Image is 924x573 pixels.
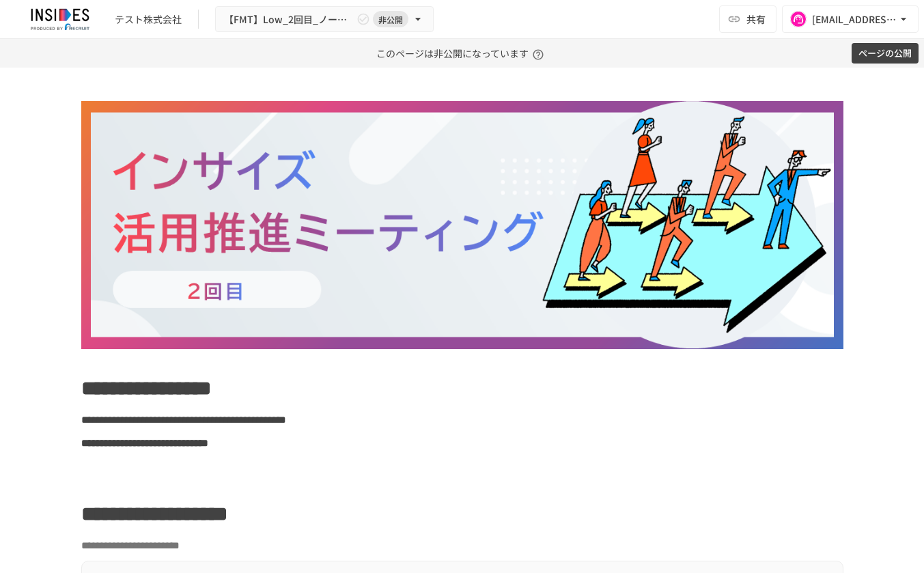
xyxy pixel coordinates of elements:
[812,11,897,28] div: [EMAIL_ADDRESS][DOMAIN_NAME]
[746,12,766,27] span: 共有
[215,6,434,33] button: 【FMT】Low_2回目_ノーマル★インサイズ活用推進ミーティング ～2回目～非公開
[224,11,354,28] span: 【FMT】Low_2回目_ノーマル★インサイズ活用推進ミーティング ～2回目～
[782,5,919,33] button: [EMAIL_ADDRESS][DOMAIN_NAME]
[16,8,104,30] img: JmGSPSkPjKwBq77AtHmwC7bJguQHJlCRQfAXtnx4WuV
[852,43,919,64] button: ページの公開
[115,12,182,27] div: テスト株式会社
[376,39,548,68] p: このページは非公開になっています
[719,5,776,33] button: 共有
[373,12,408,27] span: 非公開
[81,101,843,349] img: h7wxZR6NPmU5XwxjIXeoe1jloITxgB5SfMuEoWr81xj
